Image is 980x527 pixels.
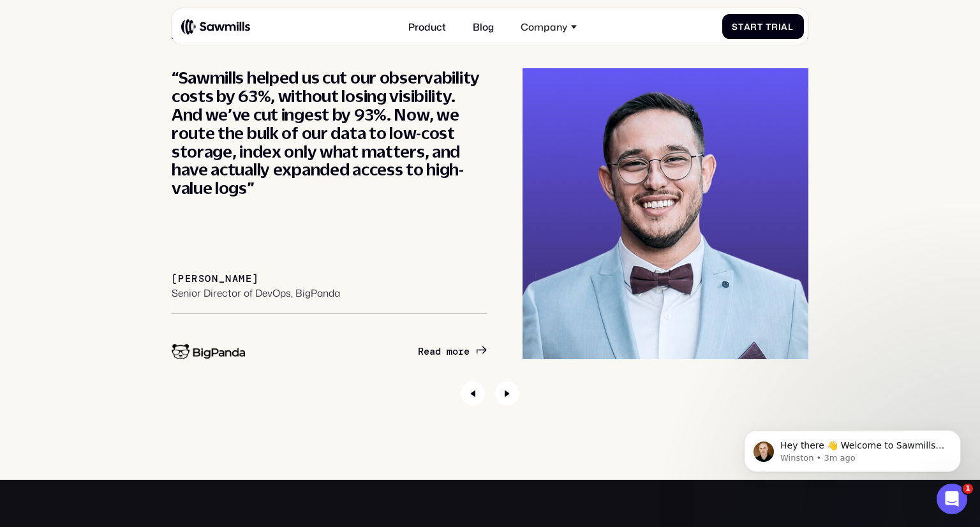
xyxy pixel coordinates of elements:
a: Blog [465,13,501,40]
div: Next slide [495,382,519,406]
span: r [458,346,464,357]
span: e [464,346,470,357]
span: 1 [963,484,973,494]
iframe: Intercom live chat [937,484,967,514]
a: Product [401,13,453,40]
div: 1 / 2 [172,68,808,359]
div: Company [521,21,567,33]
span: r [750,22,757,32]
span: o [452,346,458,357]
a: StartTrial [722,14,804,39]
div: [PERSON_NAME] [172,273,259,285]
div: “Sawmills helped us cut our observability costs by 63%, without losing visibility. And we’ve cut ... [172,68,487,197]
span: i [778,22,782,32]
div: Senior Director of DevOps, BigPanda [172,287,340,299]
span: T [766,22,771,32]
span: m [447,346,452,357]
span: a [781,22,788,32]
span: S [732,22,738,32]
span: t [757,22,763,32]
span: l [788,22,794,32]
iframe: Intercom notifications message [725,403,980,493]
span: t [738,22,744,32]
span: d [435,346,441,357]
span: a [744,22,751,32]
div: Previous slide [461,382,485,406]
span: R [418,346,424,357]
a: Readmore [418,346,487,357]
span: a [429,346,435,357]
span: e [424,346,429,357]
span: r [771,22,778,32]
div: Company [514,13,584,40]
